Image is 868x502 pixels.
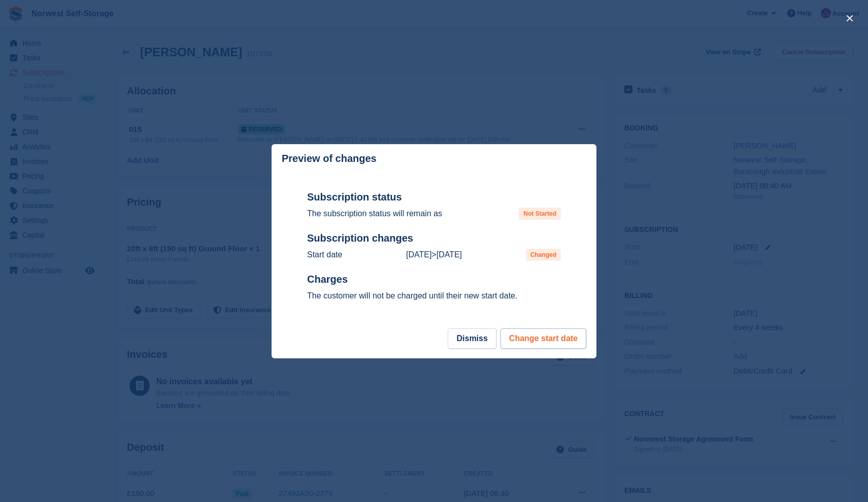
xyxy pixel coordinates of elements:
time: 2025-10-10 00:00:00 UTC [406,250,431,259]
p: The subscription status will remain as [307,208,442,220]
p: The customer will not be charged until their new start date. [307,290,561,302]
time: 2025-10-22 23:00:00 UTC [437,250,462,259]
span: Not Started [519,208,561,220]
p: > [406,249,462,261]
h2: Charges [307,273,561,286]
button: Dismiss [448,328,496,349]
h2: Subscription status [307,191,561,204]
button: close [842,10,858,26]
span: Changed [526,249,561,261]
p: Preview of changes [282,153,377,164]
h2: Subscription changes [307,232,561,245]
button: Change start date [500,328,586,349]
p: Start date [307,249,342,261]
